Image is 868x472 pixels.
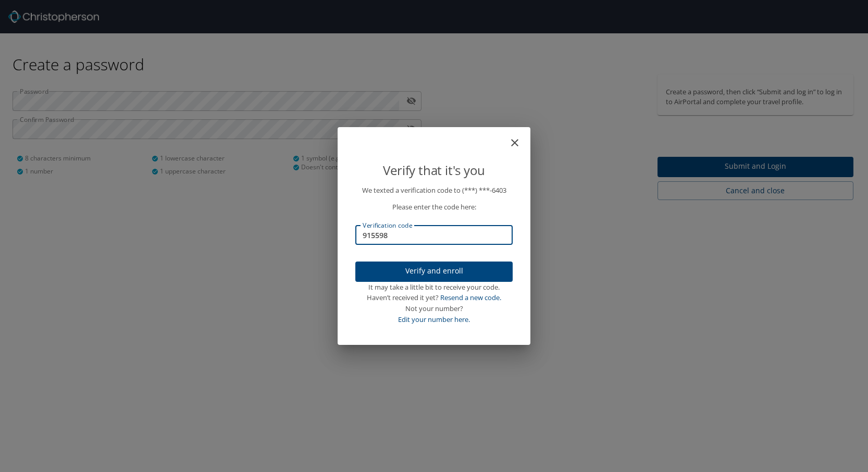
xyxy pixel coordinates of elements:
[398,315,470,324] a: Edit your number here.
[355,160,513,180] p: Verify that it's you
[355,185,513,196] p: We texted a verification code to (***) ***- 6403
[355,202,513,213] p: Please enter the code here:
[514,131,526,144] button: close
[355,303,513,314] div: Not your number?
[440,293,501,302] a: Resend a new code.
[355,262,513,282] button: Verify and enroll
[355,292,513,303] div: Haven’t received it yet?
[364,265,504,278] span: Verify and enroll
[355,282,513,293] div: It may take a little bit to receive your code.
